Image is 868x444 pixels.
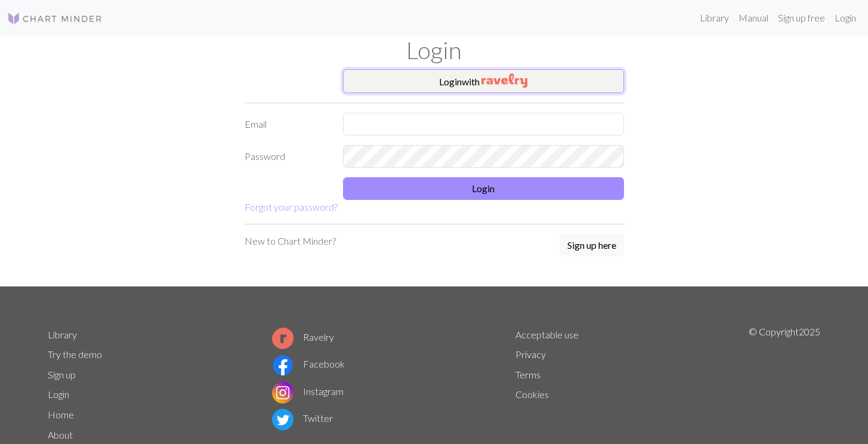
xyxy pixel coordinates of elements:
[481,73,527,88] img: Ravelry
[830,6,861,30] a: Login
[272,331,334,343] a: Ravelry
[343,69,624,93] button: Loginwith
[515,369,540,380] a: Terms
[237,145,336,168] label: Password
[515,329,579,340] a: Acceptable use
[48,349,102,360] a: Try the demo
[560,234,624,258] a: Sign up here
[272,409,294,430] img: Twitter logo
[245,201,338,212] a: Forgot your password?
[734,6,773,30] a: Manual
[272,358,345,369] a: Facebook
[272,328,294,349] img: Ravelry logo
[41,36,828,64] h1: Login
[48,369,76,380] a: Sign up
[7,11,103,26] img: Logo
[272,412,333,424] a: Twitter
[515,388,549,400] a: Cookies
[272,386,344,397] a: Instagram
[773,6,830,30] a: Sign up free
[695,6,734,30] a: Library
[560,234,624,257] button: Sign up here
[48,409,74,420] a: Home
[272,354,294,376] img: Facebook logo
[48,429,73,440] a: About
[48,329,77,340] a: Library
[245,234,336,248] p: New to Chart Minder?
[515,349,546,360] a: Privacy
[48,388,69,400] a: Login
[237,113,336,135] label: Email
[343,177,624,200] button: Login
[272,382,294,403] img: Instagram logo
